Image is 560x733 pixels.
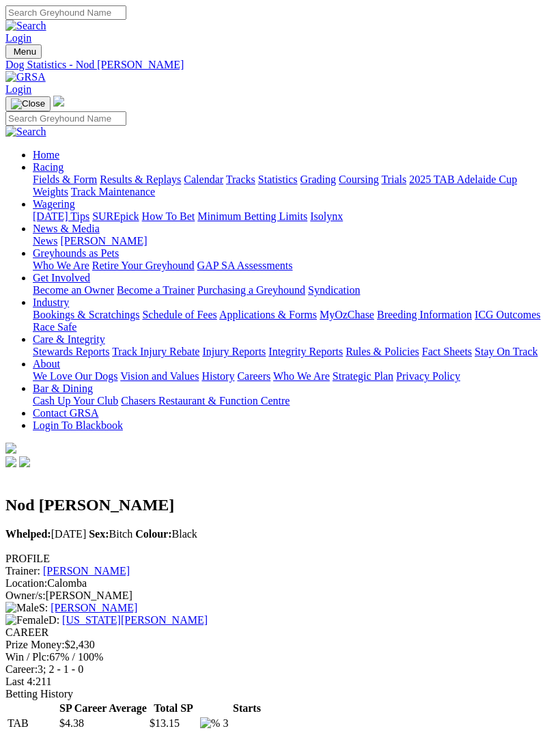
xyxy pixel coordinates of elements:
[5,651,49,663] span: Win / Plc:
[33,235,57,247] a: News
[33,383,93,394] a: Bar & Dining
[149,702,198,715] th: Total SP
[100,174,181,185] a: Results & Replays
[142,309,216,320] a: Schedule of Fees
[92,210,139,222] a: SUREpick
[5,528,86,540] span: [DATE]
[14,46,36,57] span: Menu
[396,370,460,382] a: Privacy Policy
[43,565,130,577] a: [PERSON_NAME]
[377,309,472,320] a: Breeding Information
[219,309,317,320] a: Applications & Forms
[33,235,555,247] div: News & Media
[117,284,195,296] a: Become a Trainer
[5,553,555,565] div: PROFILE
[5,5,126,20] input: Search
[5,443,16,454] img: logo-grsa-white.png
[33,358,60,370] a: About
[320,309,374,320] a: MyOzChase
[339,174,379,185] a: Coursing
[5,59,555,71] a: Dog Statistics - Nod [PERSON_NAME]
[89,528,132,540] span: Bitch
[5,590,555,602] div: [PERSON_NAME]
[33,407,98,419] a: Contact GRSA
[381,174,406,185] a: Trials
[33,186,68,197] a: Weights
[222,717,271,730] td: 3
[33,161,64,173] a: Racing
[5,111,126,126] input: Search
[222,702,271,715] th: Starts
[197,210,307,222] a: Minimum Betting Limits
[5,528,51,540] b: Whelped:
[33,309,139,320] a: Bookings & Scratchings
[33,223,100,234] a: News & Media
[33,247,119,259] a: Greyhounds as Pets
[184,174,223,185] a: Calendar
[346,346,419,357] a: Rules & Policies
[149,717,198,730] td: $13.15
[92,260,195,271] a: Retire Your Greyhound
[7,717,57,730] td: TAB
[475,309,540,320] a: ICG Outcomes
[33,210,89,222] a: [DATE] Tips
[60,235,147,247] a: [PERSON_NAME]
[33,346,555,358] div: Care & Integrity
[5,71,46,83] img: GRSA
[33,346,109,357] a: Stewards Reports
[5,614,59,626] span: D:
[33,296,69,308] a: Industry
[258,174,298,185] a: Statistics
[135,528,171,540] b: Colour:
[5,96,51,111] button: Toggle navigation
[135,528,197,540] span: Black
[5,639,555,651] div: $2,430
[5,676,555,688] div: 211
[200,717,220,730] img: %
[33,149,59,161] a: Home
[5,639,65,650] span: Prize Money:
[19,456,30,467] img: twitter.svg
[33,333,105,345] a: Care & Integrity
[201,370,234,382] a: History
[33,321,76,333] a: Race Safe
[33,370,117,382] a: We Love Our Dogs
[202,346,266,357] a: Injury Reports
[5,496,555,514] h2: Nod [PERSON_NAME]
[197,260,293,271] a: GAP SA Assessments
[89,528,109,540] b: Sex:
[300,174,336,185] a: Grading
[33,395,118,406] a: Cash Up Your Club
[333,370,393,382] a: Strategic Plan
[33,419,123,431] a: Login To Blackbook
[5,651,555,663] div: 67% / 100%
[197,284,305,296] a: Purchasing a Greyhound
[5,44,42,59] button: Toggle navigation
[5,83,31,95] a: Login
[5,688,555,700] div: Betting History
[53,96,64,107] img: logo-grsa-white.png
[5,614,48,626] img: Female
[33,198,75,210] a: Wagering
[33,284,114,296] a: Become an Owner
[33,370,555,383] div: About
[5,565,40,577] span: Trainer:
[422,346,472,357] a: Fact Sheets
[5,602,48,613] span: S:
[5,577,555,590] div: Calomba
[226,174,255,185] a: Tracks
[11,98,45,109] img: Close
[33,395,555,407] div: Bar & Dining
[121,395,290,406] a: Chasers Restaurant & Function Centre
[33,210,555,223] div: Wagering
[5,456,16,467] img: facebook.svg
[33,174,97,185] a: Fields & Form
[51,602,137,613] a: [PERSON_NAME]
[33,284,555,296] div: Get Involved
[5,590,46,601] span: Owner/s:
[5,577,47,589] span: Location:
[308,284,360,296] a: Syndication
[62,614,208,626] a: [US_STATE][PERSON_NAME]
[33,174,555,198] div: Racing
